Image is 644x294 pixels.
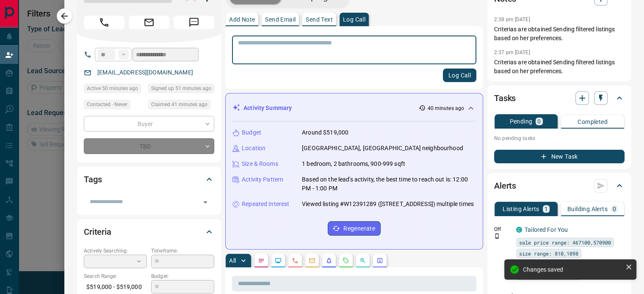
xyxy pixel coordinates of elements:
[84,225,111,239] h2: Criteria
[494,225,511,233] p: Off
[613,206,616,212] p: 0
[494,16,530,22] p: 2:38 pm [DATE]
[242,200,289,209] p: Repeated Interest
[174,16,214,29] span: Message
[427,104,464,112] p: 40 minutes ago
[443,69,476,82] button: Log Call
[494,176,625,196] div: Alerts
[567,206,608,212] p: Building Alerts
[516,227,522,233] div: condos.ca
[523,266,622,273] div: Changes saved
[578,119,608,125] p: Completed
[84,169,214,190] div: Tags
[494,233,500,239] svg: Push Notification Only
[376,257,383,264] svg: Agent Actions
[328,221,381,236] button: Regenerate
[242,128,261,137] p: Budget
[84,138,214,154] div: TBD
[148,84,214,96] div: Mon Oct 13 2025
[242,144,265,153] p: Location
[275,257,282,264] svg: Lead Browsing Activity
[359,257,366,264] svg: Opportunities
[229,258,236,264] p: All
[87,100,127,109] span: Contacted - Never
[302,200,474,209] p: Viewed listing #W12391289 ([STREET_ADDRESS]) multiple times
[84,173,102,186] h2: Tags
[199,196,211,208] button: Open
[84,247,147,255] p: Actively Searching:
[494,150,625,163] button: New Task
[84,16,124,29] span: Call
[343,257,349,264] svg: Requests
[84,280,147,294] p: $519,000 - $519,000
[494,49,530,55] p: 2:37 pm [DATE]
[525,226,568,233] a: Tailored For You
[503,206,539,212] p: Listing Alerts
[537,118,541,124] p: 0
[84,116,214,132] div: Buyer
[151,100,207,109] span: Claimed 41 minutes ago
[148,100,214,112] div: Mon Oct 13 2025
[494,91,516,105] h2: Tasks
[302,159,405,168] p: 1 bedroom, 2 bathrooms, 900-999 sqft
[84,222,214,242] div: Criteria
[544,206,548,212] p: 1
[494,179,516,192] h2: Alerts
[494,25,625,43] p: Criterias are obtained Sending filtered listings based on her preferences.
[494,88,625,108] div: Tasks
[151,272,214,280] p: Budget:
[302,128,348,137] p: Around $519,000
[242,159,278,168] p: Size & Rooms
[97,69,193,76] a: [EMAIL_ADDRESS][DOMAIN_NAME]
[326,257,332,264] svg: Listing Alerts
[306,16,333,22] p: Send Text
[151,247,214,255] p: Timeframe:
[519,249,578,258] span: size range: 810,1098
[302,175,476,193] p: Based on the lead's activity, the best time to reach out is: 12:00 PM - 1:00 PM
[519,238,611,247] span: sale price range: 467100,570900
[242,175,283,184] p: Activity Pattern
[151,84,211,93] span: Signed up 51 minutes ago
[129,16,169,29] span: Email
[309,257,315,264] svg: Emails
[232,100,476,116] div: Activity Summary40 minutes ago
[302,144,463,153] p: [GEOGRAPHIC_DATA], [GEOGRAPHIC_DATA] neighbourhood
[494,132,625,145] p: No pending tasks
[292,257,299,264] svg: Calls
[84,84,144,96] div: Mon Oct 13 2025
[229,16,255,22] p: Add Note
[243,104,292,113] p: Activity Summary
[265,16,296,22] p: Send Email
[258,257,265,264] svg: Notes
[494,58,625,76] p: Criterias are obtained Sending filtered listings based on her preferences.
[343,16,365,22] p: Log Call
[509,118,532,124] p: Pending
[84,272,147,280] p: Search Range:
[87,84,138,93] span: Active 50 minutes ago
